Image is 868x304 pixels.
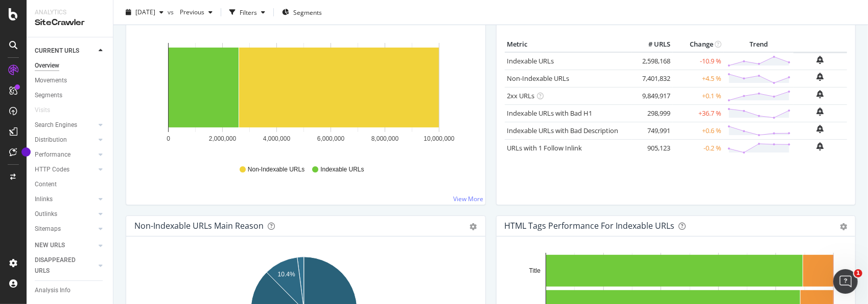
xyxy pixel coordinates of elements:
a: Non-Indexable URLs [507,74,570,83]
button: Previous [176,4,217,20]
div: HTTP Codes [35,164,69,175]
div: Filters [240,8,257,16]
td: 7,401,832 [632,70,673,87]
a: Indexable URLs with Bad Description [507,126,619,135]
div: Outlinks [35,209,57,220]
a: Inlinks [35,194,96,205]
a: View More [454,194,484,203]
td: 298,999 [632,104,673,122]
div: Distribution [35,135,67,145]
button: Segments [278,4,326,20]
a: Overview [35,60,106,71]
text: 6,000,000 [317,135,345,142]
a: Visits [35,105,60,116]
div: bell-plus [817,56,824,64]
div: Content [35,179,57,190]
div: CURRENT URLS [35,46,79,56]
div: Analysis Info [35,285,71,296]
iframe: Intercom live chat [833,269,858,294]
td: 2,598,168 [632,52,673,70]
text: 8,000,000 [371,135,399,142]
div: SiteCrawler [35,17,105,29]
div: Sitemaps [35,224,61,234]
div: Visits [35,105,50,116]
div: Movements [35,75,67,86]
div: Search Engines [35,120,77,131]
div: bell-plus [817,73,824,81]
div: Overview [35,60,59,71]
td: 749,991 [632,122,673,139]
td: +36.7 % [673,104,724,122]
a: Search Engines [35,120,96,131]
a: Segments [35,90,106,101]
button: Filters [225,4,269,20]
span: 1 [854,269,862,277]
text: 10.4% [278,271,295,278]
text: 4,000,000 [263,135,291,142]
td: 905,123 [632,139,673,157]
a: Outlinks [35,209,96,220]
a: URLs with 1 Follow Inlink [507,143,582,153]
span: Segments [293,8,322,16]
div: bell-plus [817,142,824,150]
a: Movements [35,75,106,86]
td: -10.9 % [673,52,724,70]
div: gear [840,223,847,230]
div: Performance [35,149,71,160]
div: DISAPPEARED URLS [35,255,86,276]
td: -0.2 % [673,139,724,157]
a: Distribution [35,135,96,145]
div: bell-plus [817,90,824,98]
svg: A chart. [134,37,474,156]
text: 10,000,000 [424,135,454,142]
text: 2,000,000 [209,135,237,142]
div: bell-plus [817,107,824,116]
div: Tooltip anchor [21,147,31,157]
span: 2025 Aug. 18th [135,8,155,16]
a: 2xx URLs [507,91,535,100]
a: HTTP Codes [35,164,96,175]
a: Indexable URLs [507,56,554,66]
div: NEW URLS [35,240,65,251]
a: Sitemaps [35,224,96,234]
td: +0.1 % [673,87,724,104]
th: Metric [505,37,632,52]
div: Segments [35,90,62,101]
span: Indexable URLs [320,165,364,174]
td: 9,849,917 [632,87,673,104]
text: Title [529,267,541,274]
a: Indexable URLs with Bad H1 [507,108,593,118]
th: # URLS [632,37,673,52]
a: CURRENT URLS [35,46,96,56]
button: [DATE] [122,4,168,20]
div: Analytics [35,8,105,17]
th: Change [673,37,724,52]
div: bell-plus [817,125,824,133]
div: HTML Tags Performance for Indexable URLs [505,221,675,231]
a: NEW URLS [35,240,96,251]
span: Non-Indexable URLs [248,165,304,174]
span: vs [168,8,176,16]
td: +0.6 % [673,122,724,139]
td: +4.5 % [673,70,724,87]
a: Performance [35,149,96,160]
th: Trend [724,37,793,52]
div: gear [470,223,477,230]
div: Inlinks [35,194,53,205]
a: Content [35,179,106,190]
a: DISAPPEARED URLS [35,255,96,276]
div: Non-Indexable URLs Main Reason [134,221,264,231]
span: Previous [176,8,204,16]
text: 0 [167,135,170,142]
a: Analysis Info [35,285,106,296]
